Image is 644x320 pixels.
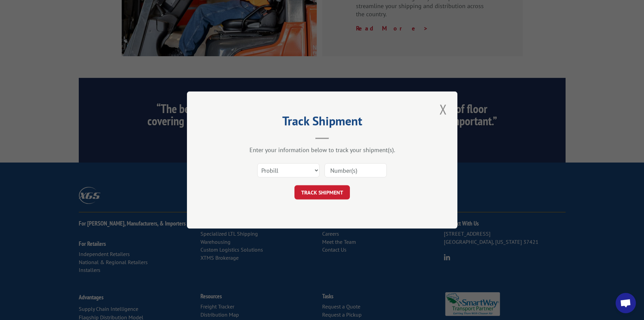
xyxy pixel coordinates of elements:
[221,116,424,129] h2: Track Shipment
[616,293,636,313] a: Open chat
[437,100,449,119] button: Close modal
[221,146,424,154] div: Enter your information below to track your shipment(s).
[325,163,387,177] input: Number(s)
[294,185,350,199] button: TRACK SHIPMENT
